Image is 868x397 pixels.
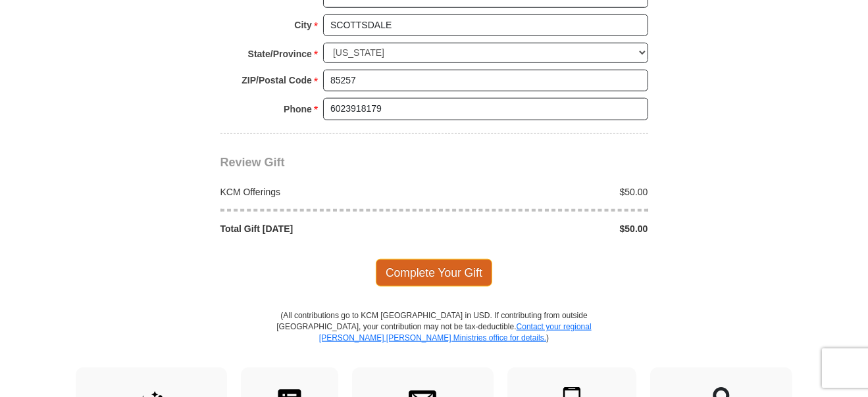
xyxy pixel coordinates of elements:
div: KCM Offerings [213,185,434,198]
div: Total Gift [DATE] [213,222,434,235]
p: (All contributions go to KCM [GEOGRAPHIC_DATA] in USD. If contributing from outside [GEOGRAPHIC_D... [276,310,592,367]
div: $50.00 [434,222,655,235]
strong: ZIP/Postal Code [242,71,312,89]
strong: State/Province [248,45,312,63]
strong: City [294,16,311,34]
span: Review Gift [220,156,285,169]
div: $50.00 [434,185,655,198]
span: Complete Your Gift [376,259,492,287]
strong: Phone [284,100,312,118]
